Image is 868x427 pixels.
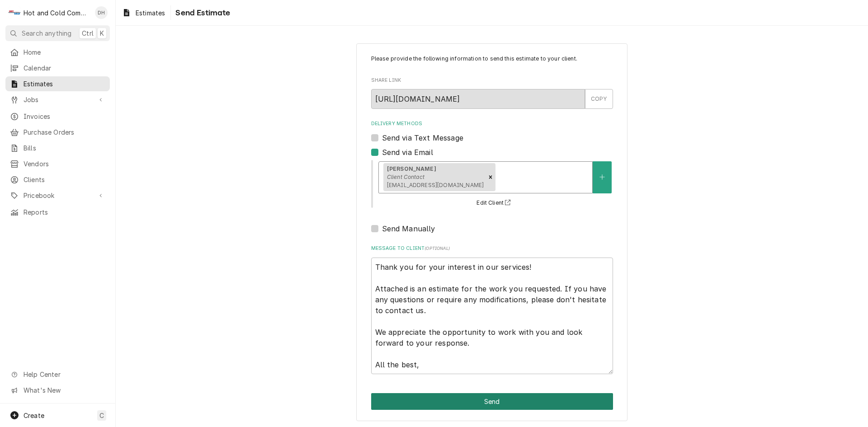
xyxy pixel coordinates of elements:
[387,182,484,188] span: [EMAIL_ADDRESS][DOMAIN_NAME]
[24,159,105,169] span: Vendors
[371,55,613,374] div: Estimate Send Form
[173,7,230,19] span: Send Estimate
[82,28,94,38] span: Ctrl
[5,367,110,382] a: Go to Help Center
[100,28,104,38] span: K
[24,47,105,57] span: Home
[24,191,92,200] span: Pricebook
[475,197,514,209] button: Edit Client
[95,6,108,19] div: DH
[371,393,613,410] div: Button Group
[425,246,450,251] span: ( optional )
[5,172,110,187] a: Clients
[22,28,71,38] span: Search anything
[371,245,613,252] label: Message to Client
[5,383,110,398] a: Go to What's New
[95,6,108,19] div: Daryl Harris's Avatar
[24,112,105,121] span: Invoices
[382,223,435,234] label: Send Manually
[585,89,613,109] button: COPY
[387,174,425,180] em: Client Contact
[382,147,433,158] label: Send via Email
[5,141,110,155] a: Bills
[5,109,110,124] a: Invoices
[371,77,613,109] div: Share Link
[371,393,613,410] button: Send
[371,77,613,84] label: Share Link
[371,55,613,63] p: Please provide the following information to send this estimate to your client.
[24,175,105,184] span: Clients
[24,207,105,217] span: Reports
[24,143,105,153] span: Bills
[24,385,104,395] span: What's New
[371,393,613,410] div: Button Group Row
[24,370,104,379] span: Help Center
[5,25,110,41] button: Search anythingCtrlK
[5,61,110,75] a: Calendar
[99,411,104,420] span: C
[486,163,495,191] div: Remove [object Object]
[24,79,105,89] span: Estimates
[5,76,110,91] a: Estimates
[599,174,605,180] svg: Create New Contact
[8,6,21,19] div: Hot and Cold Commercial Kitchens, Inc.'s Avatar
[371,245,613,374] div: Message to Client
[387,165,436,172] strong: [PERSON_NAME]
[24,95,92,104] span: Jobs
[593,161,612,193] button: Create New Contact
[5,156,110,171] a: Vendors
[371,120,613,127] label: Delivery Methods
[5,125,110,140] a: Purchase Orders
[24,127,105,137] span: Purchase Orders
[5,205,110,220] a: Reports
[24,63,105,73] span: Calendar
[371,258,613,374] textarea: Thank you for your interest in our services! Attached is an estimate for the work you requested. ...
[136,8,165,18] span: Estimates
[8,6,21,19] div: H
[371,120,613,234] div: Delivery Methods
[382,132,463,143] label: Send via Text Message
[5,92,110,107] a: Go to Jobs
[356,43,627,422] div: Estimate Send
[24,8,90,18] div: Hot and Cold Commercial Kitchens, Inc.
[5,188,110,203] a: Go to Pricebook
[5,45,110,60] a: Home
[118,5,169,20] a: Estimates
[24,412,44,419] span: Create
